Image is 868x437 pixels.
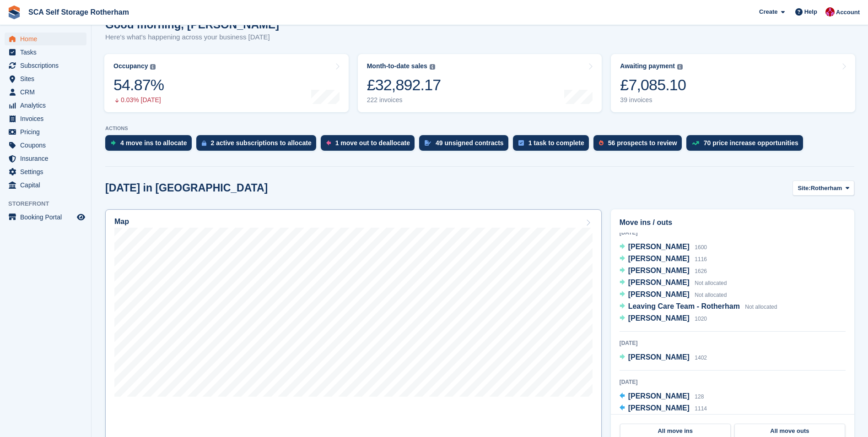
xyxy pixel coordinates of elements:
[202,140,206,146] img: active_subscription_to_allocate_icon-d502201f5373d7db506a760aba3b589e785aa758c864c3986d89f69b8ff3...
[677,64,683,70] img: icon-info-grey-7440780725fd019a000dd9b08b2336e03edf1995a4989e88bcd33f0948082b44.svg
[628,302,740,310] span: Leaving Care Team - Rotherham
[20,72,75,85] span: Sites
[120,139,187,147] div: 4 move ins to allocate
[804,7,817,16] span: Help
[695,256,707,262] span: 1116
[825,7,835,16] img: Thomas Webb
[5,33,86,45] a: menu
[25,5,133,20] a: SCA Self Storage Rotherham
[114,218,129,226] h2: Map
[628,404,690,412] span: [PERSON_NAME]
[620,265,707,277] a: [PERSON_NAME] 1626
[75,212,86,223] a: Preview store
[425,140,431,146] img: contract_signature_icon-13c848040528278c33f63329250d36e43548de30e8caae1d1a13099fd9432cc5.svg
[105,126,854,131] p: ACTIONS
[599,140,604,146] img: prospect-51fa495bee0391a8d652442698ab0144808aea92771e9ea1ae160a38d050c398.svg
[20,152,75,165] span: Insurance
[695,355,707,361] span: 1402
[628,314,690,322] span: [PERSON_NAME]
[692,141,699,145] img: price_increase_opportunities-93ffe204e8149a01c8c9dc8f82e8f89637d9d84a8eef4429ea346261dce0b2c0.svg
[430,64,435,70] img: icon-info-grey-7440780725fd019a000dd9b08b2336e03edf1995a4989e88bcd33f0948082b44.svg
[608,139,677,147] div: 56 prospects to review
[20,139,75,152] span: Coupons
[836,8,860,17] span: Account
[620,62,675,70] div: Awaiting payment
[793,180,854,196] button: Site: Rotherham
[695,316,707,322] span: 1020
[5,99,86,112] a: menu
[111,140,116,146] img: move_ins_to_allocate_icon-fdf77a2bb77ea45bf5b3d319d69a93e2d87916cf1d5bf7949dd705db3b84f3ca.svg
[518,140,524,146] img: task-75834270c22a3079a89374b754ae025e5fb1db73e45f91037f5363f120a921f8.svg
[20,126,75,138] span: Pricing
[620,229,846,237] div: [DATE]
[628,279,690,286] span: [PERSON_NAME]
[113,62,148,70] div: Occupancy
[745,304,777,310] span: Not allocated
[620,378,846,386] div: [DATE]
[620,96,686,104] div: 39 invoices
[620,352,707,364] a: [PERSON_NAME] 1402
[620,241,707,253] a: [PERSON_NAME] 1600
[105,135,196,155] a: 4 move ins to allocate
[695,393,704,400] span: 128
[695,280,727,286] span: Not allocated
[419,135,513,155] a: 49 unsigned contracts
[150,64,156,70] img: icon-info-grey-7440780725fd019a000dd9b08b2336e03edf1995a4989e88bcd33f0948082b44.svg
[5,46,86,59] a: menu
[620,253,707,265] a: [PERSON_NAME] 1116
[593,135,686,155] a: 56 prospects to review
[358,54,602,112] a: Month-to-date sales £32,892.17 222 invoices
[20,33,75,45] span: Home
[513,135,593,155] a: 1 task to complete
[105,32,279,43] p: Here's what's happening across your business [DATE]
[5,86,86,98] a: menu
[628,243,690,251] span: [PERSON_NAME]
[367,76,441,94] div: £32,892.17
[695,244,707,251] span: 1600
[5,72,86,85] a: menu
[620,391,704,403] a: [PERSON_NAME] 128
[20,165,75,178] span: Settings
[620,301,777,313] a: Leaving Care Team - Rotherham Not allocated
[211,139,312,147] div: 2 active subscriptions to allocate
[104,54,349,112] a: Occupancy 54.87% 0.03% [DATE]
[628,267,690,274] span: [PERSON_NAME]
[686,135,808,155] a: 70 price increase opportunities
[113,96,164,104] div: 0.03% [DATE]
[5,179,86,191] a: menu
[811,184,842,193] span: Rotherham
[8,199,91,208] span: Storefront
[620,76,686,94] div: £7,085.10
[628,255,690,262] span: [PERSON_NAME]
[367,96,441,104] div: 222 invoices
[620,277,727,289] a: [PERSON_NAME] Not allocated
[695,292,727,298] span: Not allocated
[695,405,707,412] span: 1114
[20,211,75,224] span: Booking Portal
[620,217,846,228] h2: Move ins / outs
[628,353,690,361] span: [PERSON_NAME]
[5,59,86,72] a: menu
[798,184,810,193] span: Site:
[620,339,846,347] div: [DATE]
[20,46,75,59] span: Tasks
[704,139,798,147] div: 70 price increase opportunities
[5,152,86,165] a: menu
[759,7,777,16] span: Create
[113,76,164,94] div: 54.87%
[367,62,427,70] div: Month-to-date sales
[528,139,584,147] div: 1 task to complete
[20,86,75,98] span: CRM
[20,99,75,112] span: Analytics
[105,182,268,194] h2: [DATE] in [GEOGRAPHIC_DATA]
[5,126,86,138] a: menu
[7,5,21,19] img: stora-icon-8386f47178a22dfd0bd8f6a31ec36ba5ce8667c1dd55bd0f319d3a0aa187defe.svg
[20,112,75,125] span: Invoices
[628,392,690,400] span: [PERSON_NAME]
[620,403,707,415] a: [PERSON_NAME] 1114
[326,140,331,146] img: move_outs_to_deallocate_icon-f764333ba52eb49d3ac5e1228854f67142a1ed5810a6f6cc68b1a99e826820c5.svg
[5,112,86,125] a: menu
[620,313,707,325] a: [PERSON_NAME] 1020
[695,268,707,274] span: 1626
[20,179,75,191] span: Capital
